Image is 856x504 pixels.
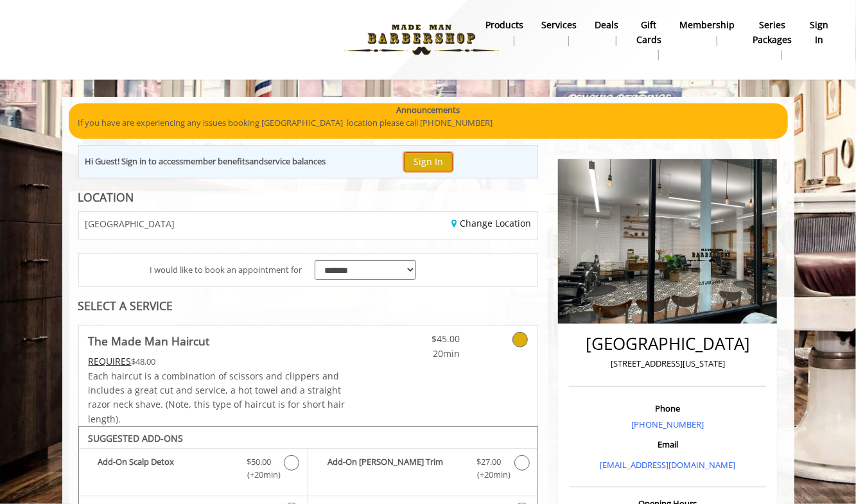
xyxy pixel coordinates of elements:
[98,455,234,482] b: Add-On Scalp Detox
[404,152,453,171] button: Sign In
[85,219,175,229] span: [GEOGRAPHIC_DATA]
[572,440,763,449] h3: Email
[78,300,539,312] div: SELECT A SERVICE
[78,189,134,205] b: LOCATION
[532,16,586,49] a: ServicesServices
[469,468,507,482] span: (+20min )
[89,432,184,444] b: SUGGESTED ADD-ONS
[89,354,347,369] div: $48.00
[572,357,763,370] p: [STREET_ADDRESS][US_STATE]
[89,332,210,350] b: The Made Man Haircut
[89,370,345,425] span: Each haircut is a combination of scissors and clippers and includes a great cut and service, a ho...
[485,18,523,32] b: products
[333,4,510,75] img: Made Man Barbershop logo
[600,459,735,471] a: [EMAIL_ADDRESS][DOMAIN_NAME]
[328,455,464,482] b: Add-On [PERSON_NAME] Trim
[636,18,661,47] b: gift cards
[572,404,763,413] h3: Phone
[150,263,302,277] span: I would like to book an appointment for
[265,155,326,167] b: service balances
[801,16,837,49] a: sign insign in
[631,419,704,430] a: [PHONE_NUMBER]
[744,16,801,64] a: Series packagesSeries packages
[85,155,326,168] div: Hi Guest! Sign in to access and
[315,455,531,485] label: Add-On Beard Trim
[627,16,670,64] a: Gift cardsgift cards
[385,332,460,346] span: $45.00
[385,347,460,361] span: 20min
[240,468,277,482] span: (+20min )
[247,455,271,469] span: $50.00
[78,116,778,130] p: If you have are experiencing any issues booking [GEOGRAPHIC_DATA] location please call [PHONE_NUM...
[670,16,744,49] a: MembershipMembership
[679,18,735,32] b: Membership
[753,18,792,47] b: Series packages
[476,16,532,49] a: Productsproducts
[184,155,250,167] b: member benefits
[572,335,763,353] h2: [GEOGRAPHIC_DATA]
[476,455,501,469] span: $27.00
[89,355,132,367] span: This service needs some Advance to be paid before we block your appointment
[810,18,828,47] b: sign in
[595,18,618,32] b: Deals
[586,16,627,49] a: DealsDeals
[541,18,577,32] b: Services
[396,103,460,117] b: Announcements
[85,455,301,485] label: Add-On Scalp Detox
[451,217,531,229] a: Change Location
